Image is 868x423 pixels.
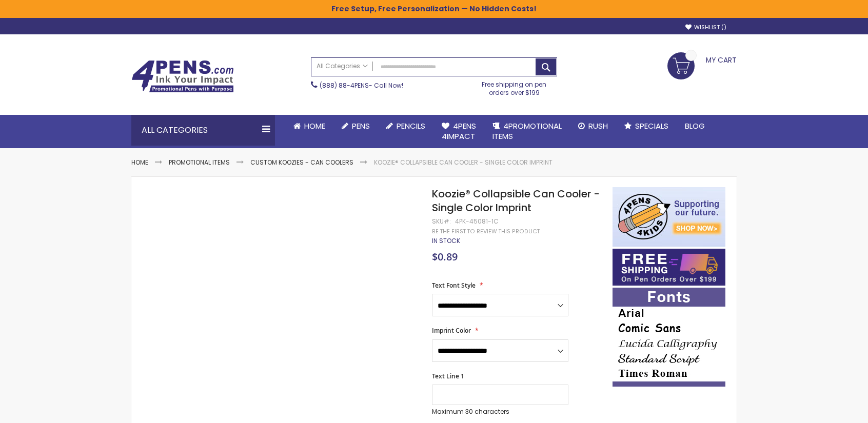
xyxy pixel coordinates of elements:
img: font-personalization-examples [613,288,725,387]
li: Koozie® Collapsible Can Cooler - Single Color Imprint [374,158,553,167]
a: Pens [333,115,378,137]
img: 4pens 4 kids [613,187,725,247]
span: $0.89 [432,250,458,264]
strong: SKU [432,217,451,226]
div: 4PK-45081-1C [455,217,499,226]
span: Imprint Color [432,326,471,335]
a: Wishlist [685,24,726,31]
span: Home [304,120,325,131]
a: Be the first to review this product [432,228,540,235]
a: Blog [677,115,713,137]
a: Rush [570,115,616,137]
span: 4PROMOTIONAL ITEMS [492,120,562,142]
a: (888) 88-4PENS [320,81,369,90]
p: Maximum 30 characters [432,408,568,416]
span: - Call Now! [320,81,403,90]
a: Custom Koozies - Can Coolers [250,158,353,167]
span: Blog [685,120,705,131]
span: Pens [352,120,370,131]
a: 4PROMOTIONALITEMS [484,115,570,148]
div: Availability [432,237,460,245]
span: Specials [635,120,668,131]
span: In stock [432,236,460,245]
a: All Categories [311,58,373,75]
a: Home [131,158,148,167]
span: Rush [588,120,608,131]
div: All Categories [131,115,275,146]
span: 4Pens 4impact [442,120,476,142]
a: Specials [616,115,677,137]
a: 4Pens4impact [433,115,484,148]
img: Free shipping on orders over $199 [613,249,725,286]
a: Home [285,115,333,137]
a: Promotional Items [169,158,230,167]
img: 4Pens Custom Pens and Promotional Products [131,60,234,93]
span: Text Line 1 [432,372,464,380]
span: Text Font Style [432,281,476,290]
span: Pencils [397,120,425,131]
span: All Categories [317,62,368,70]
a: Pencils [378,115,433,137]
div: Free shipping on pen orders over $199 [471,76,558,97]
span: Koozie® Collapsible Can Cooler - Single Color Imprint [432,187,600,215]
